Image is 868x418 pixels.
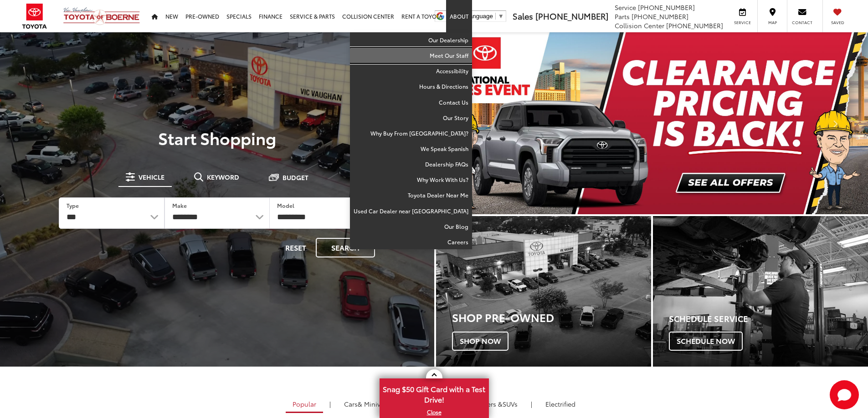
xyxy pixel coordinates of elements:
label: Model [277,201,294,209]
svg: Start Chat [830,380,859,409]
li: | [327,399,333,408]
span: ​ [495,13,496,20]
span: Keyword [207,174,239,180]
span: Vehicle [139,174,164,180]
a: Our Blog [350,219,472,234]
span: & Minivan [358,399,388,408]
label: Type [67,201,79,209]
a: Shop Pre-Owned Shop Now [436,216,651,367]
div: Toyota [653,216,868,367]
button: Toggle Chat Window [830,380,859,409]
span: Service [732,20,753,25]
a: Meet Our Staff [350,48,472,63]
a: Cars [337,396,395,412]
label: Make [172,201,187,209]
span: Sales [513,10,533,22]
a: Our Dealership [350,32,472,48]
button: Reset [277,238,314,257]
a: SUVs [456,396,524,412]
span: [PHONE_NUMBER] [666,21,723,30]
span: Shop Now [452,332,508,351]
span: [PHONE_NUMBER] [638,3,695,12]
a: Popular [286,396,323,413]
a: Accessibility: Opens in a new tab [350,63,472,79]
span: Service [615,3,636,12]
a: Why Buy From [GEOGRAPHIC_DATA]? [350,126,472,141]
p: Start Shopping [38,129,396,147]
span: ▼ [498,13,504,20]
span: Saved [827,20,847,25]
li: | [529,399,534,408]
a: Dealership FAQs [350,156,472,172]
a: Hours & Directions [350,79,472,94]
span: [PHONE_NUMBER] [535,10,608,22]
h4: Schedule Service [669,314,868,323]
span: Budget [282,174,308,181]
img: Vic Vaughan Toyota of Boerne [63,7,140,25]
div: Toyota [436,216,651,367]
a: Careers [350,234,472,249]
a: Toyota Dealer Near Me [350,187,472,203]
span: Contact [792,20,812,25]
span: Select Language [447,13,493,20]
span: Parts [615,12,630,21]
a: Used Car Dealer near [GEOGRAPHIC_DATA] [350,203,472,219]
a: Contact Us [350,95,472,110]
span: [PHONE_NUMBER] [632,12,688,21]
a: Why Work With Us? [350,172,472,187]
h3: Shop Pre-Owned [452,311,651,323]
button: Search [316,238,375,257]
a: Our Story [350,110,472,126]
span: Collision Center [615,21,664,30]
a: We Speak Spanish [350,141,472,156]
span: Map [762,20,782,25]
a: Schedule Service Schedule Now [653,216,868,367]
span: Schedule Now [669,332,743,351]
a: Electrified [539,396,582,412]
a: Select Language​ [447,13,504,20]
button: Click to view next picture. [803,50,868,196]
span: Snag $50 Gift Card with a Test Drive! [380,379,488,407]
